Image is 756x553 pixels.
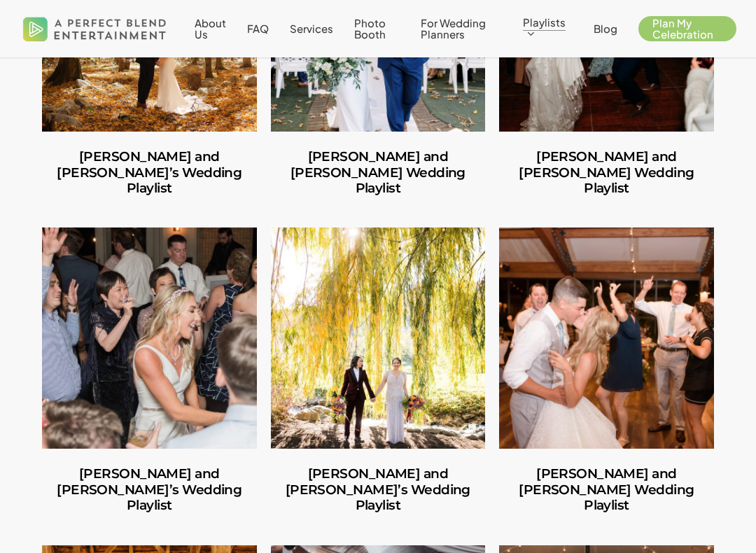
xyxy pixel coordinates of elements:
[42,449,257,531] a: Amara and Jon’s Wedding Playlist
[523,15,566,29] span: Playlists
[421,16,486,41] span: For Wedding Planners
[42,227,257,449] a: Amara and Jon’s Wedding Playlist
[247,22,269,35] span: FAQ
[638,17,736,40] a: Plan My Celebration
[499,132,714,213] a: Norah and Schuyler’s Wedding Playlist
[271,227,486,449] a: Adriana and Jenna’s Wedding Playlist
[247,23,269,34] a: FAQ
[42,132,257,213] a: Ruben and Lesley’s Wedding Playlist
[20,6,170,52] img: A Perfect Blend Entertainment
[354,17,400,40] a: Photo Booth
[499,227,714,449] a: Alyssa and Ryan’s Wedding Playlist
[354,16,386,41] span: Photo Booth
[195,16,226,41] span: About Us
[290,23,333,34] a: Services
[652,16,713,41] span: Plan My Celebration
[499,449,714,531] a: Alyssa and Ryan’s Wedding Playlist
[290,22,333,35] span: Services
[594,22,617,35] span: Blog
[421,17,502,40] a: For Wedding Planners
[271,449,486,531] a: Adriana and Jenna’s Wedding Playlist
[594,23,617,34] a: Blog
[523,17,573,41] a: Playlists
[271,132,486,213] a: George and Mackenzie’s Wedding Playlist
[195,17,226,40] a: About Us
